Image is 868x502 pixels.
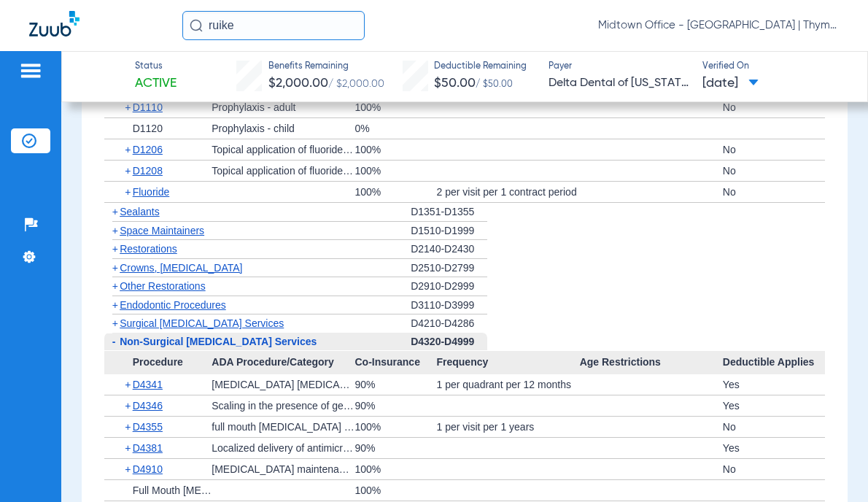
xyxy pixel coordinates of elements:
[723,161,825,181] div: No
[120,206,159,217] span: Sealants
[436,417,579,437] div: 1 per visit per 1 years
[212,351,354,374] span: ADA Procedure/Category
[354,417,436,437] div: 100%
[133,101,163,113] span: D1110
[212,417,354,437] div: full mouth [MEDICAL_DATA] to enable a comprehensive evaluation and diagnosis on a subsequent visit
[723,351,825,374] span: Deductible Applies
[112,299,118,311] span: +
[112,336,116,347] span: -
[135,74,177,93] span: Active
[133,400,163,412] span: D4346
[120,317,284,329] span: Surgical [MEDICAL_DATA] Services
[354,459,436,479] div: 100%
[795,432,868,502] iframe: Chat Widget
[723,139,825,160] div: No
[411,277,487,296] div: D2910-D2999
[120,299,226,311] span: Endodontic Procedures
[125,374,133,395] span: +
[125,438,133,458] span: +
[702,61,844,74] span: Verified On
[112,280,118,292] span: +
[354,374,436,395] div: 90%
[411,314,487,333] div: D4210-D4286
[112,206,118,217] span: +
[354,395,436,416] div: 90%
[723,438,825,458] div: Yes
[125,395,133,416] span: +
[120,243,177,255] span: Restorations
[120,225,204,236] span: Space Maintainers
[411,259,487,278] div: D2510-D2799
[411,296,487,315] div: D3110-D3999
[212,459,354,479] div: [MEDICAL_DATA] maintenance
[125,139,133,160] span: +
[436,182,579,202] div: 2 per visit per 1 contract period
[434,77,476,90] span: $50.00
[212,97,354,117] div: Prophylaxis - adult
[112,243,118,255] span: +
[120,262,242,274] span: Crowns, [MEDICAL_DATA]
[723,459,825,479] div: No
[19,62,42,80] img: hamburger-icon
[125,161,133,181] span: +
[133,123,163,134] span: D1120
[476,80,513,89] span: / $50.00
[354,118,436,139] div: 0%
[133,421,163,433] span: D4355
[212,438,354,458] div: Localized delivery of antimicrobial agents via controlled release vehicle into diseased crevicula...
[212,139,354,160] div: Topical application of fluoride varnish
[112,262,118,274] span: +
[328,79,384,89] span: / $2,000.00
[133,165,163,177] span: D1208
[133,463,163,475] span: D4910
[549,61,690,74] span: Payer
[268,77,328,90] span: $2,000.00
[125,97,133,117] span: +
[411,333,487,352] div: D4320-D4999
[702,74,759,93] span: [DATE]
[436,374,579,395] div: 1 per quadrant per 12 months
[268,61,384,74] span: Benefits Remaining
[411,203,487,222] div: D1351-D1355
[723,395,825,416] div: Yes
[723,417,825,437] div: No
[133,442,163,454] span: D4381
[112,225,118,236] span: +
[354,351,436,374] span: Co-Insurance
[133,379,163,390] span: D4341
[212,374,354,395] div: [MEDICAL_DATA] [MEDICAL_DATA] - four or more teeth per quadrant
[354,97,436,117] div: 100%
[133,144,163,155] span: D1206
[723,182,825,202] div: No
[436,351,579,374] span: Frequency
[182,11,365,40] input: Search for patients
[212,161,354,181] div: Topical application of fluoride - excluding varnish
[120,336,317,347] span: Non-Surgical [MEDICAL_DATA] Services
[212,118,354,139] div: Prophylaxis - child
[549,74,690,93] span: Delta Dental of [US_STATE]
[29,11,80,36] img: Zuub Logo
[135,61,177,74] span: Status
[580,351,723,374] span: Age Restrictions
[598,18,839,33] span: Midtown Office - [GEOGRAPHIC_DATA] | Thyme Dental Care
[133,484,266,496] span: Full Mouth [MEDICAL_DATA]
[723,374,825,395] div: Yes
[125,417,133,437] span: +
[354,182,436,202] div: 100%
[125,459,133,479] span: +
[112,317,118,329] span: +
[354,139,436,160] div: 100%
[354,438,436,458] div: 90%
[411,240,487,259] div: D2140-D2430
[104,351,212,374] span: Procedure
[212,395,354,416] div: Scaling in the presence of generalized moderate or severe gingival inflammation - full mouth
[354,161,436,181] div: 100%
[120,280,206,292] span: Other Restorations
[434,61,527,74] span: Deductible Remaining
[411,222,487,241] div: D1510-D1999
[190,19,203,32] img: Search Icon
[133,186,170,198] span: Fluoride
[723,97,825,117] div: No
[354,480,436,501] div: 100%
